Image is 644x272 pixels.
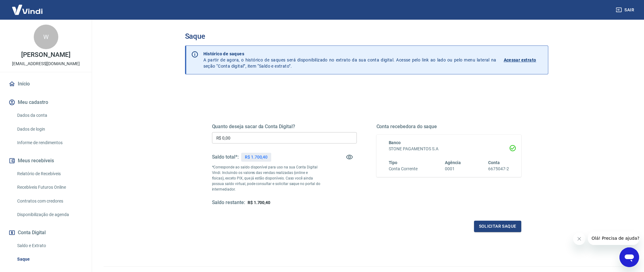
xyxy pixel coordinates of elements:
p: A partir de agora, o histórico de saques será disponibilizado no extrato da sua conta digital. Ac... [203,51,496,69]
a: Disponibilização de agenda [15,208,84,221]
img: Vindi [7,0,47,19]
p: [EMAIL_ADDRESS][DOMAIN_NAME] [12,61,80,67]
span: R$ 1.700,40 [248,200,270,205]
span: Banco [389,140,401,145]
a: Saldo e Extrato [15,239,84,252]
h6: 6675047-2 [488,166,509,172]
button: Meus recebíveis [7,154,84,168]
a: Relatório de Recebíveis [15,168,84,180]
button: Meu cadastro [7,96,84,109]
span: Tipo [389,160,398,165]
a: Acessar extrato [504,51,543,69]
h5: Quanto deseja sacar da Conta Digital? [212,124,357,130]
h5: Saldo restante: [212,199,245,206]
a: Dados de login [15,123,84,136]
a: Recebíveis Futuros Online [15,181,84,194]
h5: Saldo total*: [212,154,239,160]
h6: STONE PAGAMENTOS S.A [389,146,509,152]
a: Saque [15,253,84,266]
span: Olá! Precisa de ajuda? [4,4,52,9]
iframe: Mensagem da empresa [588,231,639,245]
button: Solicitar saque [474,221,521,232]
div: W [34,25,58,49]
iframe: Botão para abrir a janela de mensagens [619,247,639,267]
span: Conta [488,160,500,165]
p: Acessar extrato [504,57,536,63]
a: Informe de rendimentos [15,136,84,149]
a: Contratos com credores [15,195,84,207]
a: Início [7,77,84,91]
iframe: Fechar mensagem [573,233,585,245]
span: Agência [445,160,461,165]
button: Sair [615,4,637,16]
h6: 0001 [445,166,461,172]
p: *Corresponde ao saldo disponível para uso na sua Conta Digital Vindi. Incluindo os valores das ve... [212,164,321,192]
p: [PERSON_NAME] [21,52,70,58]
button: Conta Digital [7,226,84,239]
h3: Saque [185,32,548,41]
p: Histórico de saques [203,51,496,57]
h5: Conta recebedora do saque [376,124,521,130]
h6: Conta Corrente [389,166,418,172]
p: R$ 1.700,40 [245,154,268,160]
a: Dados da conta [15,109,84,122]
